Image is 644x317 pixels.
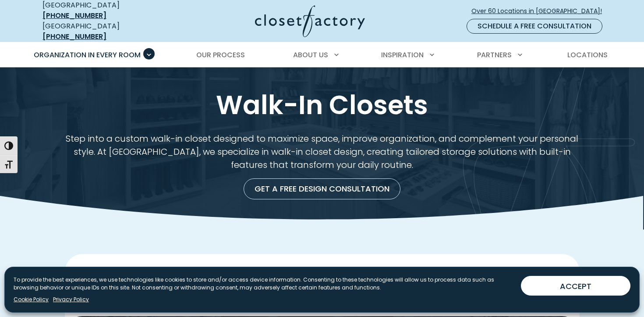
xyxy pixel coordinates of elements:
[65,132,580,171] p: Step into a custom walk-in closet designed to maximize space, improve organization, and complemen...
[42,31,106,42] a: [PHONE_NUMBER]
[471,3,609,19] a: Over 60 Locations in [GEOGRAPHIC_DATA]!
[477,50,512,60] span: Partners
[467,19,602,34] a: Schedule a Free Consultation
[14,296,49,303] a: Cookie Policy
[42,21,170,42] div: [GEOGRAPHIC_DATA]
[34,50,141,60] span: Organization in Every Room
[53,296,89,303] a: Privacy Policy
[471,7,609,16] span: Over 60 Locations in [GEOGRAPHIC_DATA]!
[196,50,245,60] span: Our Process
[42,10,106,21] a: [PHONE_NUMBER]
[255,5,365,37] img: Closet Factory Logo
[185,261,459,286] span: Custom Walk-In Closet Designs,
[381,50,424,60] span: Inspiration
[521,276,630,296] button: ACCEPT
[14,276,514,292] p: To provide the best experiences, we use technologies like cookies to store and/or access device i...
[244,178,400,199] a: Get a Free Design Consultation
[41,88,603,122] h1: Walk-In Closets
[293,50,328,60] span: About Us
[567,50,608,60] span: Locations
[28,43,616,67] nav: Primary Menu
